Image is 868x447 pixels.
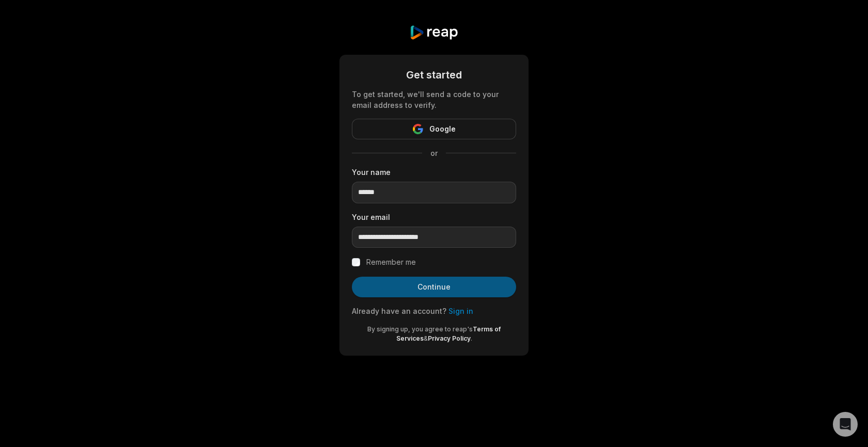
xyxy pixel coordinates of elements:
[352,167,516,178] label: Your name
[409,25,458,40] img: reap
[352,212,516,222] label: Your email
[833,412,858,437] div: Open Intercom Messenger
[367,325,473,333] span: By signing up, you agree to reap's
[471,334,472,342] span: .
[352,277,516,297] button: Continue
[429,123,456,135] span: Google
[352,67,516,83] div: Get started
[352,89,516,110] div: To get started, we'll send a code to your email address to verify.
[428,334,471,342] a: Privacy Policy
[352,119,516,139] button: Google
[448,307,473,315] a: Sign in
[422,148,446,158] span: or
[366,256,416,268] label: Remember me
[352,307,446,315] span: Already have an account?
[424,334,428,342] span: &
